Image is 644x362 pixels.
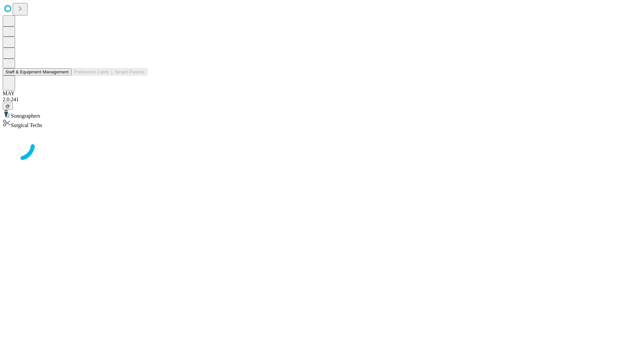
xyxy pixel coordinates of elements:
[3,110,641,119] div: Sonographers
[112,68,147,75] button: Tenant Params
[3,119,641,128] div: Surgical Techs
[3,90,641,97] div: MAY
[5,104,10,109] span: @
[3,97,641,103] div: 2.0.241
[71,68,112,75] button: Preference Cards
[3,68,71,75] button: Staff & Equipment Management
[3,103,13,110] button: @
